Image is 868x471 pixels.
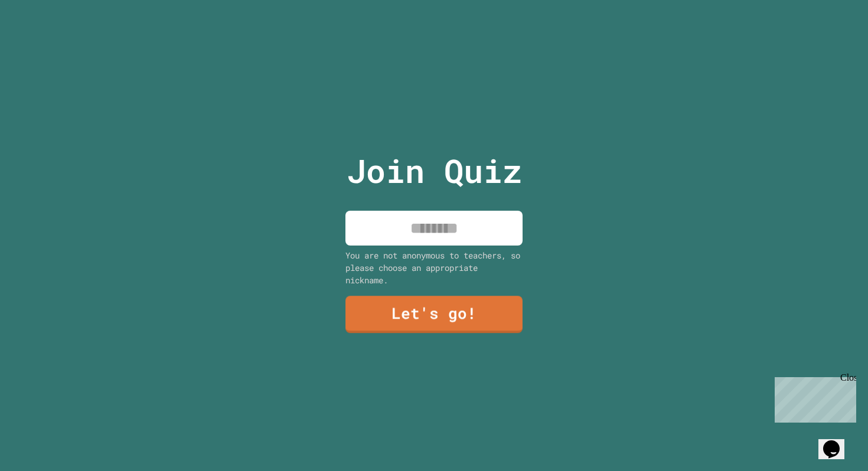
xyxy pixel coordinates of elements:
[818,424,856,459] iframe: chat widget
[345,249,523,286] div: You are not anonymous to teachers, so please choose an appropriate nickname.
[770,372,856,423] iframe: chat widget
[5,5,81,75] div: Chat with us now!Close
[345,296,523,333] a: Let's go!
[347,146,522,195] p: Join Quiz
